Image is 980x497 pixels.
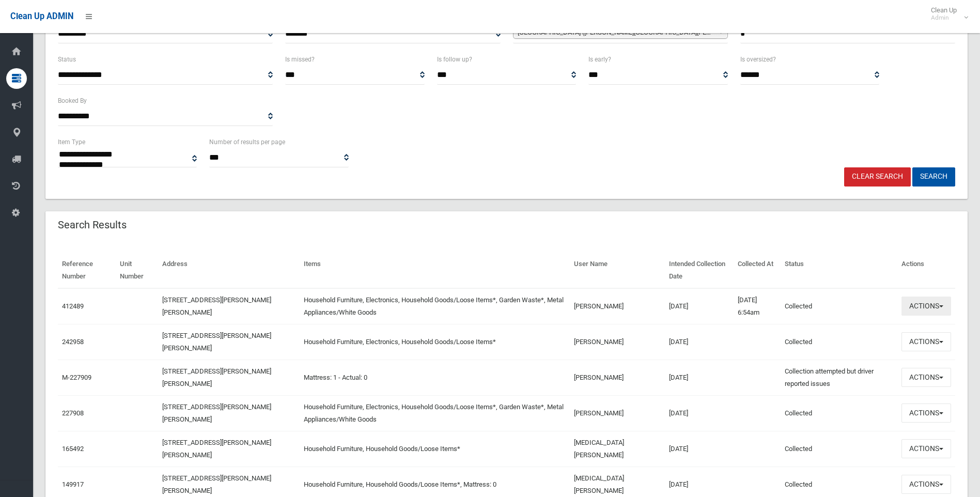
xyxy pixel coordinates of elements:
th: Address [158,253,300,288]
td: Household Furniture, Household Goods/Loose Items* [300,431,570,467]
label: Booked By [58,95,87,106]
td: [DATE] [665,360,734,395]
td: [DATE] 6:54am [734,288,781,324]
button: Actions [901,368,951,387]
a: 412489 [62,302,84,310]
label: Status [58,54,76,65]
th: Collected At [734,253,781,288]
a: [STREET_ADDRESS][PERSON_NAME][PERSON_NAME] [162,474,271,494]
td: [PERSON_NAME] [570,288,665,324]
button: Search [912,167,955,187]
td: [MEDICAL_DATA][PERSON_NAME] [570,431,665,467]
th: Status [781,253,897,288]
td: Mattress: 1 - Actual: 0 [300,360,570,395]
td: Collected [781,324,897,360]
td: [DATE] [665,431,734,467]
th: User Name [570,253,665,288]
td: Household Furniture, Electronics, Household Goods/Loose Items* [300,324,570,360]
a: [STREET_ADDRESS][PERSON_NAME][PERSON_NAME] [162,439,271,459]
button: Actions [901,297,951,316]
a: 242958 [62,338,84,346]
td: [DATE] [665,324,734,360]
button: Actions [901,403,951,423]
td: [DATE] [665,288,734,324]
td: Collected [781,431,897,467]
a: Clear Search [844,167,911,187]
td: [PERSON_NAME] [570,360,665,395]
td: Household Furniture, Electronics, Household Goods/Loose Items*, Garden Waste*, Metal Appliances/W... [300,288,570,324]
label: Is early? [588,54,611,65]
label: Item Type [58,136,85,148]
a: [STREET_ADDRESS][PERSON_NAME][PERSON_NAME] [162,332,271,352]
a: [STREET_ADDRESS][PERSON_NAME][PERSON_NAME] [162,367,271,387]
th: Actions [897,253,955,288]
span: Clean Up [926,6,967,22]
th: Items [300,253,570,288]
a: [STREET_ADDRESS][PERSON_NAME][PERSON_NAME] [162,403,271,423]
button: Actions [901,439,951,458]
label: Is follow up? [437,54,472,65]
td: Collected [781,288,897,324]
a: M-227909 [62,374,91,381]
small: Admin [931,14,957,22]
span: Clean Up ADMIN [10,11,73,21]
td: Collection attempted but driver reported issues [781,360,897,395]
td: [PERSON_NAME] [570,324,665,360]
td: [DATE] [665,395,734,431]
th: Reference Number [58,253,116,288]
label: Number of results per page [209,136,285,148]
a: 227908 [62,409,84,417]
th: Intended Collection Date [665,253,734,288]
a: 165492 [62,445,84,453]
td: Collected [781,395,897,431]
label: Is oversized? [740,54,776,65]
a: 149917 [62,480,84,488]
td: [PERSON_NAME] [570,395,665,431]
button: Actions [901,332,951,351]
th: Unit Number [116,253,158,288]
td: Household Furniture, Electronics, Household Goods/Loose Items*, Garden Waste*, Metal Appliances/W... [300,395,570,431]
a: [STREET_ADDRESS][PERSON_NAME][PERSON_NAME] [162,296,271,316]
label: Is missed? [285,54,315,65]
button: Actions [901,475,951,494]
header: Search Results [45,215,139,235]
